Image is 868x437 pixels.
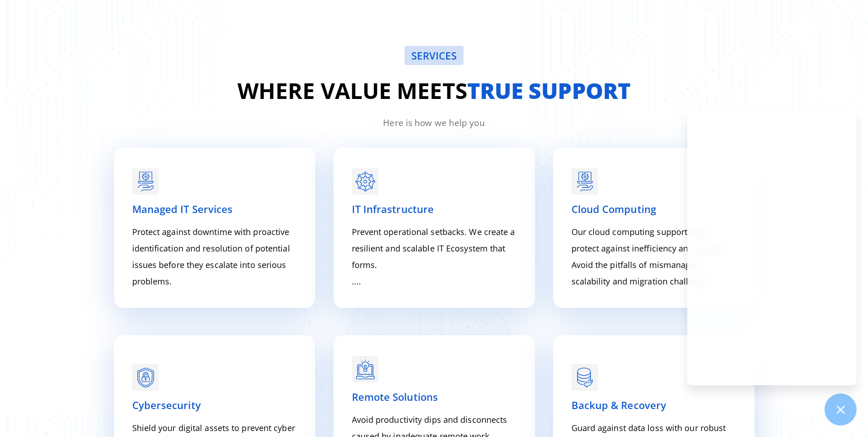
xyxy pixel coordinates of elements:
[352,224,517,290] p: Prevent operational setbacks. We create a resilient and scalable IT Ecosystem that forms. ....
[404,46,464,65] a: SERVICES
[571,202,657,216] span: Cloud Computing
[571,398,667,412] span: Backup & Recovery
[132,202,233,216] span: Managed IT Services
[687,110,857,385] iframe: Chatgenie Messenger
[105,74,764,107] h2: Where value meets
[132,398,201,412] span: Cybersecurity
[571,224,736,290] p: Our cloud computing support helps protect against inefficiency and rigidity. Avoid the pitfalls o...
[411,50,457,60] span: SERVICES
[352,202,434,216] span: IT Infrastructure
[132,224,297,290] p: Protect against downtime with proactive identification and resolution of potential issues before ...
[467,76,631,105] strong: true support
[105,116,764,130] p: Here is how we help you
[352,390,438,404] span: Remote Solutions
